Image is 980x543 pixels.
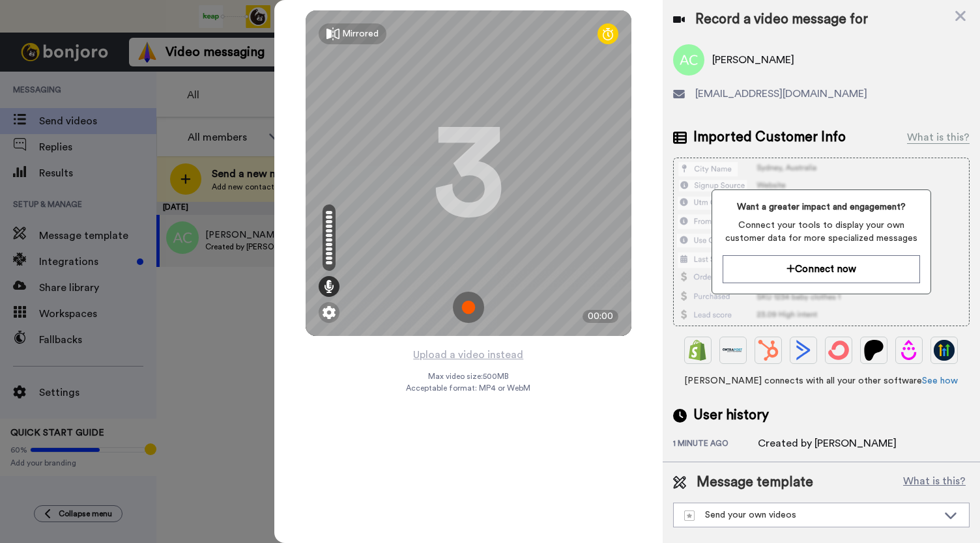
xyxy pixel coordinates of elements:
img: GoHighLevel [934,340,955,361]
div: 1 minute ago [673,438,758,451]
img: Hubspot [758,340,779,361]
span: User history [693,406,769,425]
div: What is this? [907,130,970,145]
div: 00:00 [583,310,618,323]
span: Want a greater impact and engagement? [723,201,920,214]
span: Message template [697,473,813,492]
span: [PERSON_NAME] connects with all your other software [673,374,970,387]
img: Shopify [687,340,708,361]
img: Drip [899,340,919,361]
span: Imported Customer Info [693,128,846,147]
span: Acceptable format: MP4 or WebM [406,383,530,393]
img: Ontraport [723,340,743,361]
button: Connect now [723,255,920,283]
div: Created by [PERSON_NAME] [758,436,897,451]
div: Send your own videos [684,508,938,522]
span: Connect your tools to display your own customer data for more specialized messages [723,219,920,245]
img: ic_record_start.svg [453,292,484,323]
div: 3 [433,124,504,222]
img: ActiveCampaign [793,340,814,361]
span: Max video size: 500 MB [428,371,509,382]
img: ConvertKit [828,340,849,361]
img: Patreon [863,340,884,361]
img: demo-template.svg [684,510,695,521]
button: What is this? [899,473,970,492]
button: Upload a video instead [409,346,527,363]
a: See how [922,376,958,385]
img: ic_gear.svg [323,306,336,319]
